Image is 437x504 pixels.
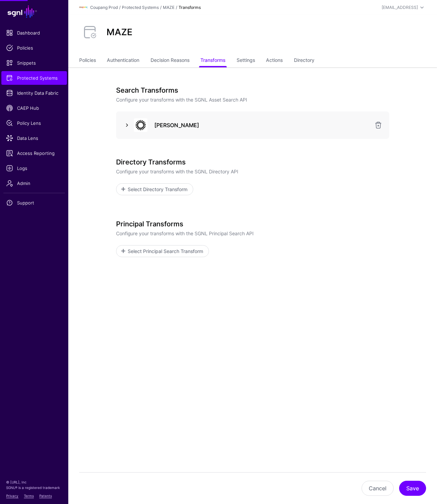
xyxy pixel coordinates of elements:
[6,479,62,485] p: © [URL], Inc
[6,165,62,172] span: Logs
[6,120,62,127] span: Policy Lens
[79,54,96,67] a: Policies
[179,5,201,10] strong: Transforms
[116,96,389,103] p: Configure your transforms with the SGNL Asset Search API
[6,150,62,157] span: Access Reporting
[1,101,67,115] a: CAEP Hub
[1,56,67,70] a: Snippets
[118,4,122,11] div: /
[116,230,389,237] p: Configure your transforms with the SGNL Principal Search API
[6,59,62,66] span: Snippets
[6,105,62,111] span: CAEP Hub
[4,4,64,19] a: SGNL
[6,44,62,51] span: Policies
[174,4,179,11] div: /
[116,220,389,228] h3: Principal Transforms
[200,54,225,67] a: Transforms
[107,27,132,37] h2: MAZE
[1,41,67,55] a: Policies
[1,131,67,145] a: Data Lens
[1,176,67,190] a: Admin
[90,5,118,10] a: Coupang Prod
[116,86,389,94] h3: Search Transforms
[122,5,159,10] a: Protected Systems
[6,485,62,490] p: SGNL® is a registered trademark
[6,90,62,96] span: Identity Data Fabric
[1,71,67,85] a: Protected Systems
[294,54,314,67] a: Directory
[6,29,62,36] span: Dashboard
[1,161,67,175] a: Logs
[1,26,67,40] a: Dashboard
[134,118,147,132] img: svg+xml;base64,PHN2ZyB3aWR0aD0iNjQiIGhlaWdodD0iNjQiIHZpZXdCb3g9IjAgMCA2NCA2NCIgZmlsbD0ibm9uZSIgeG...
[399,481,426,496] button: Save
[39,494,52,498] a: Patents
[237,54,255,67] a: Settings
[1,116,67,130] a: Policy Lens
[116,168,389,175] p: Configure your transforms with the SGNL Directory API
[127,248,204,255] span: Select Principal Search Transform
[362,481,394,496] button: Cancel
[266,54,283,67] a: Actions
[6,494,18,498] a: Privacy
[127,186,188,193] span: Select Directory Transform
[163,5,174,10] a: MAZE
[6,180,62,187] span: Admin
[24,494,34,498] a: Terms
[159,4,163,11] div: /
[1,86,67,100] a: Identity Data Fabric
[154,121,370,129] h3: [PERSON_NAME]
[382,4,418,11] div: [EMAIL_ADDRESS]
[116,158,389,166] h3: Directory Transforms
[79,3,87,12] img: svg+xml;base64,PHN2ZyBpZD0iTG9nbyIgeG1sbnM9Imh0dHA6Ly93d3cudzMub3JnLzIwMDAvc3ZnIiB3aWR0aD0iMTIxLj...
[6,135,62,142] span: Data Lens
[151,54,189,67] a: Decision Reasons
[6,199,62,206] span: Support
[1,146,67,160] a: Access Reporting
[6,75,62,81] span: Protected Systems
[107,54,139,67] a: Authentication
